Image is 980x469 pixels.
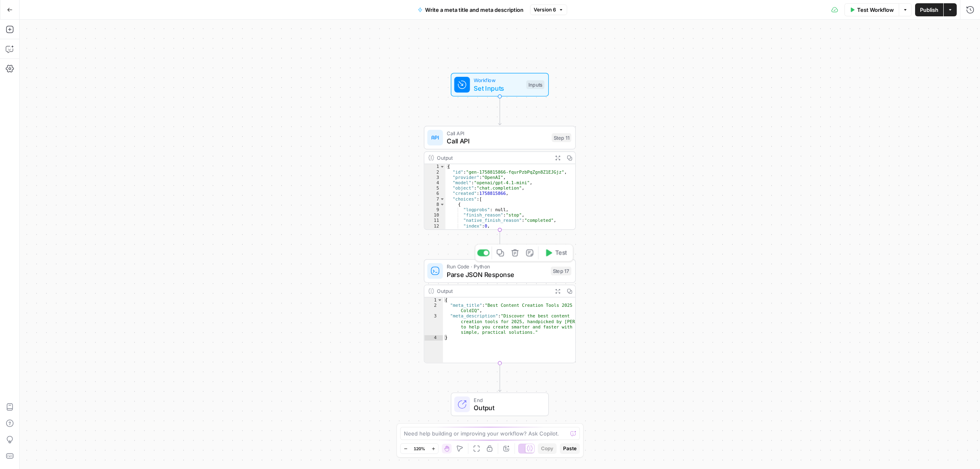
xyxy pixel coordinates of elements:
[447,270,547,279] span: Parse JSON Response
[424,175,445,180] div: 3
[552,133,571,142] div: Step 11
[526,80,544,89] div: Inputs
[424,213,445,218] div: 10
[424,73,576,97] div: WorkflowSet InputsInputs
[424,207,445,212] div: 9
[915,3,943,16] button: Publish
[424,197,445,202] div: 7
[424,259,576,363] div: Run Code · PythonParse JSON ResponseStep 17TestOutput{ "meta_title":"Best Content Creation Tools ...
[498,230,501,258] g: Edge from step_11 to step_17
[424,191,445,197] div: 6
[424,229,445,234] div: 13
[920,6,938,14] span: Publish
[437,287,549,295] div: Output
[424,202,445,207] div: 8
[474,396,540,404] span: End
[447,263,547,270] span: Run Code · Python
[437,154,549,162] div: Output
[424,303,443,313] div: 2
[844,3,899,16] button: Test Workflow
[424,393,576,416] div: EndOutput
[424,170,445,175] div: 2
[541,246,571,259] button: Test
[424,164,445,170] div: 1
[447,136,548,146] span: Call API
[424,335,443,341] div: 4
[439,164,445,170] span: Toggle code folding, rows 1 through 26
[439,202,445,207] span: Toggle code folding, rows 8 through 19
[424,180,445,185] div: 4
[563,445,577,452] span: Paste
[425,6,523,14] span: Write a meta title and meta description
[413,3,528,16] button: Write a meta title and meta description
[474,403,540,413] span: Output
[498,363,501,391] g: Edge from step_17 to end
[474,83,522,93] span: Set Inputs
[538,443,557,454] button: Copy
[424,314,443,335] div: 3
[414,445,425,452] span: 120%
[474,76,522,84] span: Workflow
[424,297,443,303] div: 1
[424,126,576,230] div: Call APICall APIStep 11Output{ "id":"gen-1758815866-fqurPzbPqZgn8Z1EJGjz", "provider":"OpenAI", "...
[439,229,445,234] span: Toggle code folding, rows 13 through 18
[551,267,571,276] div: Step 17
[437,297,442,303] span: Toggle code folding, rows 1 through 4
[424,218,445,223] div: 11
[498,97,501,125] g: Edge from start to step_11
[530,4,567,15] button: Version 6
[555,248,567,257] span: Test
[424,186,445,191] div: 5
[857,6,894,14] span: Test Workflow
[447,130,548,137] span: Call API
[439,197,445,202] span: Toggle code folding, rows 7 through 20
[534,6,556,13] span: Version 6
[560,443,580,454] button: Paste
[541,445,553,452] span: Copy
[424,223,445,229] div: 12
